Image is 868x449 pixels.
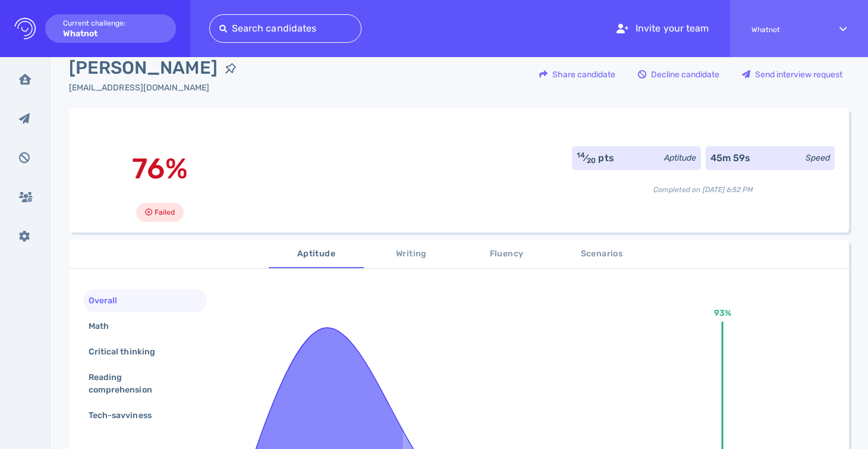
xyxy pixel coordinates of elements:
span: Writing [371,247,452,262]
span: Failed [155,205,175,219]
span: Fluency [466,247,547,262]
span: Whatnot [751,26,818,34]
span: 76% [132,152,187,186]
div: Critical thinking [86,343,169,360]
span: Aptitude [276,247,357,262]
div: Completed on [DATE] 6:52 PM [572,175,835,195]
div: Aptitude [664,152,696,164]
button: Send interview request [735,60,849,89]
div: Tech-savviness [86,407,166,424]
span: [PERSON_NAME] [69,55,218,81]
sup: 14 [577,151,585,159]
span: Scenarios [561,247,642,262]
div: Share candidate [533,61,621,88]
div: Reading comprehension [86,369,194,398]
div: Overall [86,292,131,309]
div: Click to copy the email address [69,81,244,94]
text: 93% [713,308,731,318]
div: Send interview request [736,61,848,88]
div: Speed [806,152,830,164]
div: ⁄ pts [577,151,614,165]
div: Math [86,318,123,335]
div: 45m 59s [710,151,750,165]
button: Share candidate [533,60,622,89]
button: Decline candidate [631,60,726,89]
div: Decline candidate [632,61,725,88]
sub: 20 [587,156,596,165]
